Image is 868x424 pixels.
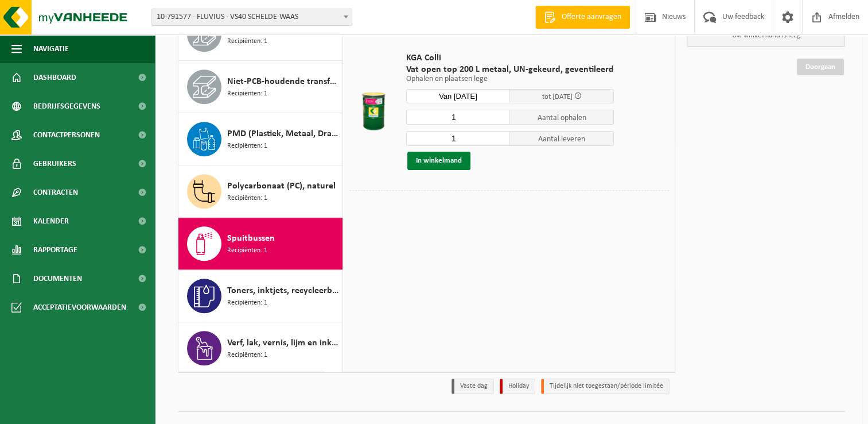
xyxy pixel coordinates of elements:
[797,59,844,75] a: Doorgaan
[33,178,78,207] span: Contracten
[178,322,343,374] button: Verf, lak, vernis, lijm en inkt, industrieel in kleinverpakking Recipiënten: 1
[178,218,343,270] button: Spuitbussen Recipiënten: 1
[406,89,510,103] input: Selecteer datum
[227,245,267,256] span: Recipiënten: 1
[151,9,352,26] span: 10-791577 - FLUVIUS - VS40 SCHELDE-WAAS
[227,350,267,361] span: Recipiënten: 1
[33,121,100,149] span: Contactpersonen
[451,379,494,394] li: Vaste dag
[227,36,267,47] span: Recipiënten: 1
[227,298,267,309] span: Recipiënten: 1
[178,61,343,113] button: Niet-PCB-houdende transformatoren Alu/Cu wikkelingen Recipiënten: 1
[227,284,340,298] span: Toners, inktjets, recycleerbaar, gevaarlijk
[227,193,267,204] span: Recipiënten: 1
[178,113,343,165] button: PMD (Plastiek, Metaal, Drankkartons) (bedrijven) Recipiënten: 1
[510,131,614,146] span: Aantal leveren
[407,152,470,170] button: In winkelmand
[535,6,630,29] a: Offerte aanvragen
[687,25,844,47] p: Uw winkelmand is leeg
[227,75,340,88] span: Niet-PCB-houdende transformatoren Alu/Cu wikkelingen
[33,92,100,121] span: Bedrijfsgegevens
[541,379,670,394] li: Tijdelijk niet toegestaan/période limitée
[542,93,572,101] span: tot [DATE]
[227,127,340,141] span: PMD (Plastiek, Metaal, Drankkartons) (bedrijven)
[33,34,69,63] span: Navigatie
[406,64,614,75] span: Vat open top 200 L metaal, UN-gekeurd, geventileerd
[33,207,69,236] span: Kalender
[178,165,343,218] button: Polycarbonaat (PC), naturel Recipiënten: 1
[227,141,267,152] span: Recipiënten: 1
[33,264,82,293] span: Documenten
[510,110,614,125] span: Aantal ophalen
[227,88,267,99] span: Recipiënten: 1
[227,336,340,350] span: Verf, lak, vernis, lijm en inkt, industrieel in kleinverpakking
[33,149,76,178] span: Gebruikers
[559,11,624,23] span: Offerte aanvragen
[500,379,535,394] li: Holiday
[178,270,343,322] button: Toners, inktjets, recycleerbaar, gevaarlijk Recipiënten: 1
[227,179,336,193] span: Polycarbonaat (PC), naturel
[152,9,352,25] span: 10-791577 - FLUVIUS - VS40 SCHELDE-WAAS
[33,236,77,264] span: Rapportage
[33,63,76,92] span: Dashboard
[33,293,126,322] span: Acceptatievoorwaarden
[227,232,275,245] span: Spuitbussen
[406,52,614,64] span: KGA Colli
[406,75,614,83] p: Ophalen en plaatsen lege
